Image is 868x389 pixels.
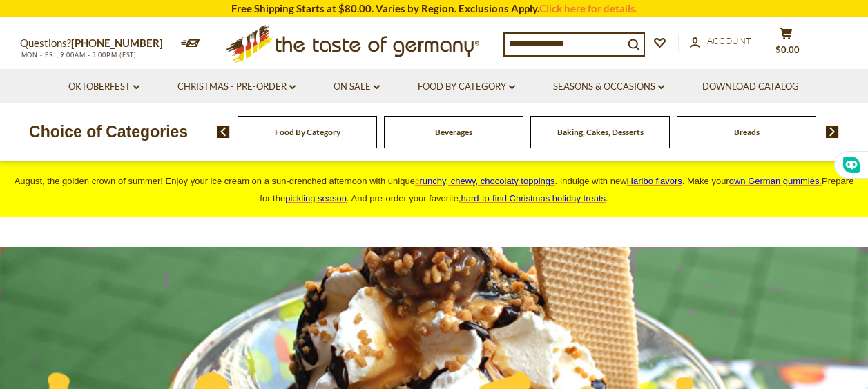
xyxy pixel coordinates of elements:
a: Beverages [435,127,472,137]
a: Baking, Cakes, Desserts [557,127,644,137]
a: own German gummies. [729,176,822,186]
span: $0.00 [775,44,800,55]
a: hard-to-find Christmas holiday treats [461,193,606,203]
span: runchy, chewy, chocolaty toppings [419,176,554,186]
a: [PHONE_NUMBER] [71,37,163,49]
a: Account [690,34,751,49]
a: On Sale [334,79,380,94]
a: pickling season [285,193,347,203]
span: August, the golden crown of summer! Enjoy your ice cream on a sun-drenched afternoon with unique ... [15,176,854,203]
img: previous arrow [217,126,230,138]
a: Food By Category [418,79,515,94]
a: crunchy, chewy, chocolaty toppings [415,176,555,186]
img: next arrow [826,126,839,138]
span: MON - FRI, 9:00AM - 5:00PM (EST) [20,51,137,59]
span: . [461,193,608,203]
a: Oktoberfest [68,79,139,94]
span: Account [707,35,751,46]
a: Seasons & Occasions [553,79,664,94]
a: Click here for details. [539,2,637,14]
a: Breads [734,127,760,137]
a: Food By Category [275,127,340,137]
button: $0.00 [766,27,807,61]
a: Haribo flavors [627,176,682,186]
p: Questions? [20,34,173,52]
span: own German gummies [729,176,820,186]
a: Christmas - PRE-ORDER [177,79,296,94]
a: Download Catalog [702,79,799,94]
